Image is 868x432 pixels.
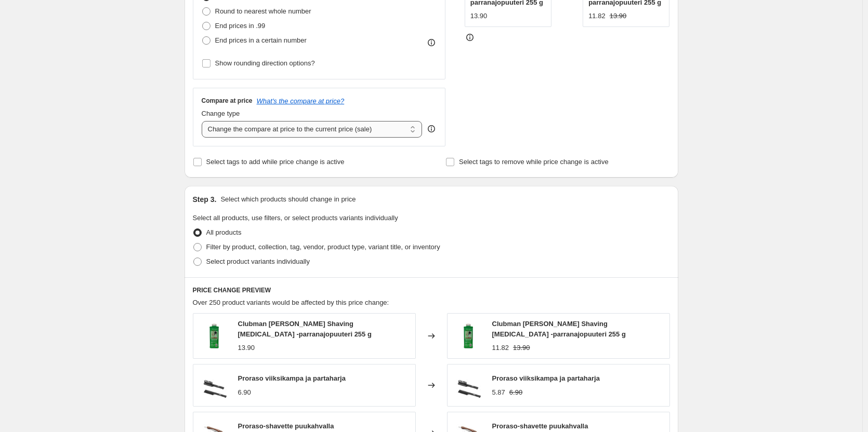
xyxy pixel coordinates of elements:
[492,422,588,430] span: Proraso-shavette puukahvalla
[206,243,440,251] span: Filter by product, collection, tag, vendor, product type, variant title, or inventory
[202,97,253,105] h3: Compare at price
[492,374,600,382] span: Proraso viiksikampa ja partaharja
[470,11,488,21] div: 13.90
[426,124,437,134] div: help
[206,158,345,166] span: Select tags to add while price change is active
[193,214,398,222] span: Select all products, use filters, or select products variants individually
[492,320,626,338] span: Clubman [PERSON_NAME] Shaving [MEDICAL_DATA] -parranajopuuteri 255 g
[215,36,307,44] span: End prices in a certain number
[220,194,356,205] p: Select which products should change in price
[492,387,505,398] div: 5.87
[238,374,346,382] span: Proraso viiksikampa ja partaharja
[206,228,242,236] span: All products
[257,97,345,105] button: What's the compare at price?
[238,422,334,430] span: Proraso-shavette puukahvalla
[453,320,484,352] img: Clubman_Pinaud_Talc_80x.png
[215,7,311,15] span: Round to nearest whole number
[453,370,484,401] img: ProrasoBeardCareSetMoustachebrushviiksiharjapartakampa_80x.jpg
[206,258,310,265] span: Select product variants individually
[215,22,266,30] span: End prices in .99
[513,343,530,353] strike: 13.90
[588,11,606,21] div: 11.82
[193,194,217,205] h2: Step 3.
[238,387,251,398] div: 6.90
[193,299,389,306] span: Over 250 product variants would be affected by this price change:
[238,320,372,338] span: Clubman [PERSON_NAME] Shaving [MEDICAL_DATA] -parranajopuuteri 255 g
[238,343,255,353] div: 13.90
[193,286,670,294] h6: PRICE CHANGE PREVIEW
[199,370,230,401] img: ProrasoBeardCareSetMoustachebrushviiksiharjapartakampa_80x.jpg
[459,158,609,166] span: Select tags to remove while price change is active
[492,343,509,353] div: 11.82
[215,59,315,67] span: Show rounding direction options?
[509,387,522,398] strike: 6.90
[199,320,230,352] img: Clubman_Pinaud_Talc_80x.png
[610,11,627,21] strike: 13.90
[202,110,240,117] span: Change type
